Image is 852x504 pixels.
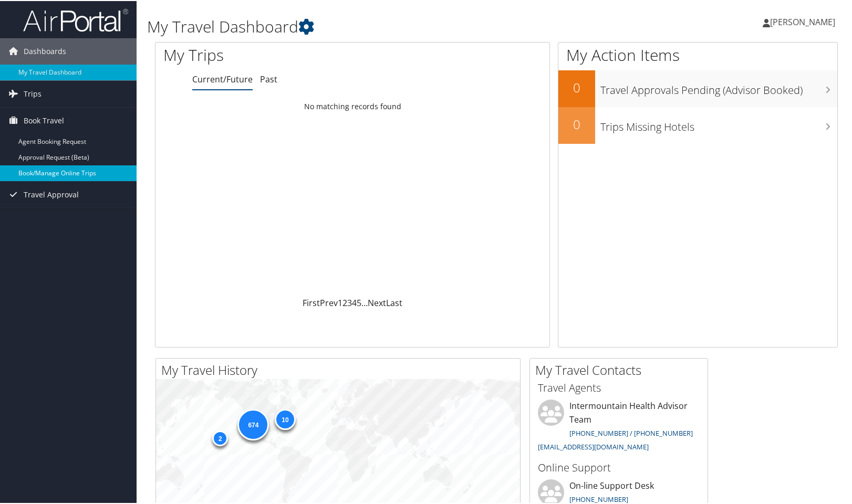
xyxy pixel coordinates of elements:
[24,107,64,133] span: Book Travel
[342,296,347,308] a: 2
[192,72,253,84] a: Current/Future
[558,69,837,106] a: 0Travel Approvals Pending (Advisor Booked)
[161,360,520,378] h2: My Travel History
[538,459,700,474] h3: Online Support
[24,80,41,106] span: Trips
[212,429,228,445] div: 2
[237,408,269,439] div: 674
[558,43,837,65] h1: My Action Items
[303,296,320,308] a: First
[558,114,595,132] h2: 0
[24,37,66,64] span: Dashboards
[538,441,649,450] a: [EMAIL_ADDRESS][DOMAIN_NAME]
[600,113,837,133] h3: Trips Missing Hotels
[155,96,549,115] td: No matching records found
[763,5,846,37] a: [PERSON_NAME]
[538,380,700,394] h3: Travel Agents
[23,7,128,31] img: airportal-logo.png
[558,106,837,143] a: 0Trips Missing Hotels
[558,78,595,96] h2: 0
[569,427,693,437] a: [PHONE_NUMBER] / [PHONE_NUMBER]
[24,181,79,207] span: Travel Approval
[600,77,837,97] h3: Travel Approvals Pending (Advisor Booked)
[320,296,338,308] a: Prev
[535,360,708,378] h2: My Travel Contacts
[347,296,352,308] a: 3
[357,296,361,308] a: 5
[386,296,402,308] a: Last
[260,72,277,84] a: Past
[147,15,613,37] h1: My Travel Dashboard
[368,296,386,308] a: Next
[163,43,378,65] h1: My Trips
[361,296,368,308] span: …
[569,493,628,503] a: [PHONE_NUMBER]
[533,398,705,455] li: Intermountain Health Advisor Team
[338,296,342,308] a: 1
[770,15,835,27] span: [PERSON_NAME]
[275,408,296,429] div: 10
[352,296,357,308] a: 4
